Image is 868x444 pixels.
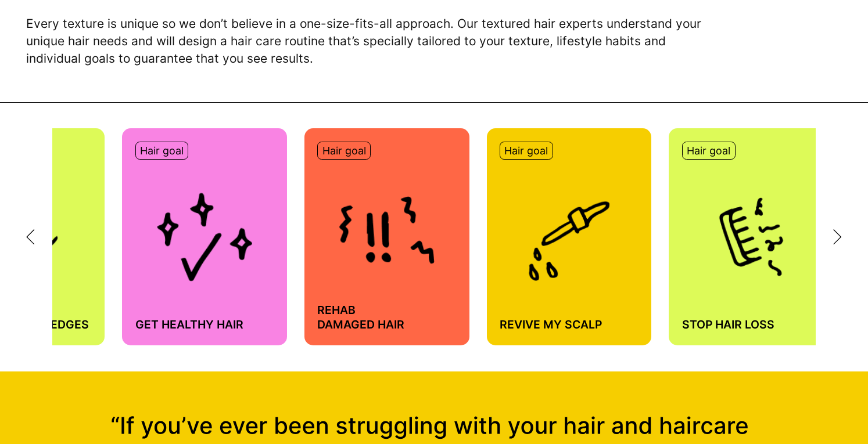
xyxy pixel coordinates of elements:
h4: Revive my scalp [500,317,639,332]
p: Hair goal [687,144,730,157]
p: Hair goal [504,144,548,157]
p: Hair goal [322,144,366,157]
p: Every texture is unique so we don’t believe in a one-size-fits-all approach. Our textured hair ex... [26,15,720,67]
h4: Rehab Damaged Hair [317,303,456,332]
h4: Stop hair loss [682,317,821,332]
h4: Get Healthy Hair [135,317,274,332]
p: Hair goal [140,144,184,157]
